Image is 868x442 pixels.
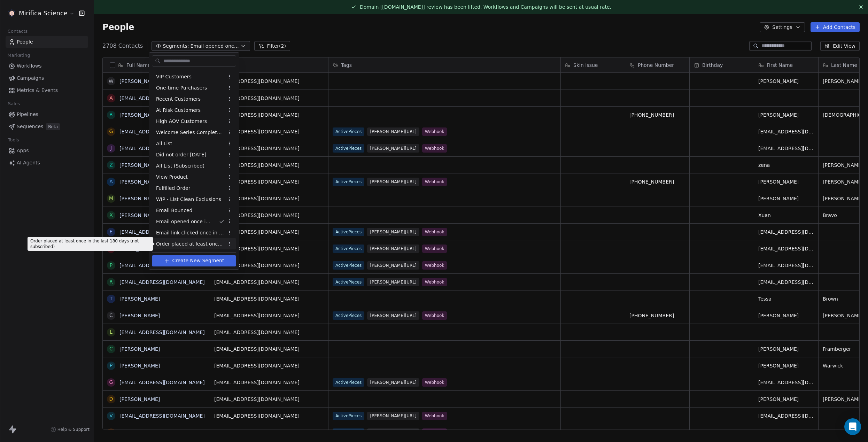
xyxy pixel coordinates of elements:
[156,240,224,248] span: Order placed at least once in the last 180 days (not subscribed)
[152,255,236,266] button: Create New Segment
[156,129,224,136] span: Welcome Series Completed (Smart Newsletter Leads)
[156,84,207,92] span: One-time Purchasers
[156,140,172,147] span: All List
[156,162,204,170] span: All List (Subscribed)
[156,229,224,236] span: Email link clicked once in the last 90 days (not subscribed)
[172,257,224,264] span: Create New Segment
[30,238,150,249] p: Order placed at least once in the last 180 days (not subscribed)
[156,95,201,103] span: Recent Customers
[156,196,221,203] span: WIP - List Clean Exclusions
[156,185,190,192] span: Fulfilled Order
[156,218,213,225] span: Email opened once in the last 90 days (not subscribed)
[156,73,192,80] span: VIP Customers
[156,207,192,214] span: Email Bounced
[156,107,201,114] span: At Risk Customers
[156,151,207,158] span: Did not order [DATE]
[156,173,188,181] span: View Product
[152,60,236,249] div: Suggestions
[156,118,207,125] span: High AOV Customers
